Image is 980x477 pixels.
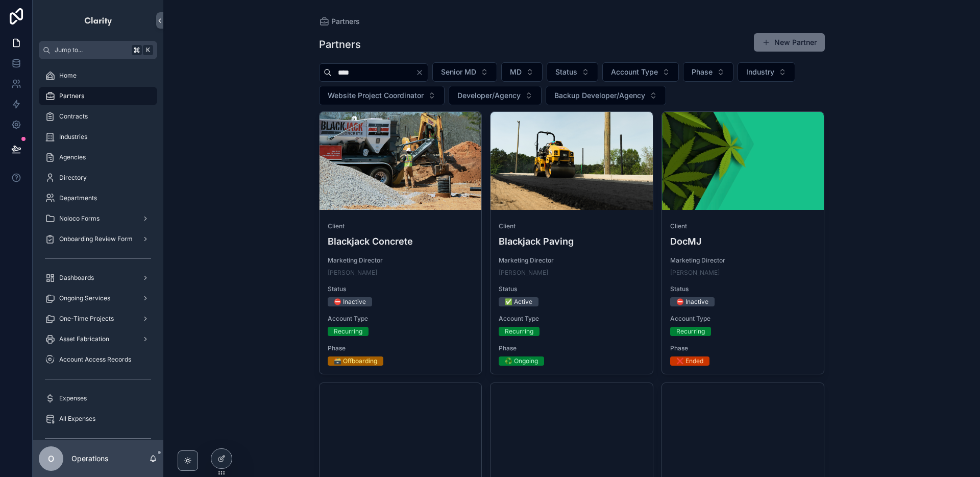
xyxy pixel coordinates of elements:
[39,209,157,228] a: Noloco Forms
[59,294,110,302] span: Ongoing Services
[39,148,157,166] a: Agencies
[39,107,157,126] a: Contracts
[320,112,482,210] div: DSC08329-2.jpg
[331,16,360,27] span: Partners
[501,62,543,82] button: Select Button
[59,153,86,161] span: Agencies
[510,67,522,77] span: MD
[59,274,94,282] span: Dashboards
[441,67,476,77] span: Senior MD
[499,344,645,352] span: Phase
[59,335,109,343] span: Asset Fabrication
[328,256,474,265] span: Marketing Director
[39,330,157,348] a: Asset Fabrication
[432,62,497,82] button: Select Button
[39,230,157,248] a: Onboarding Review Form
[415,68,428,77] button: Clear
[39,87,157,105] a: Partners
[48,452,54,465] span: O
[670,315,816,323] span: Account Type
[457,90,521,101] span: Developer/Agency
[754,33,825,52] button: New Partner
[328,234,474,248] h4: Blackjack Concrete
[692,67,713,77] span: Phase
[39,389,157,408] a: Expenses
[328,344,474,352] span: Phase
[499,315,645,323] span: Account Type
[39,289,157,307] a: Ongoing Services
[319,86,445,105] button: Select Button
[39,41,157,59] button: Jump to...K
[59,315,114,323] span: One-Time Projects
[334,356,377,366] div: 🗃 Offboarding
[84,12,113,29] img: App logo
[59,415,95,423] span: All Expenses
[59,71,77,80] span: Home
[676,297,708,306] div: ⛔ Inactive
[670,222,816,230] span: Client
[670,285,816,293] span: Status
[490,111,653,374] a: ClientBlackjack PavingMarketing Director[PERSON_NAME]Status✅ ActiveAccount TypeRecurringPhase♻️ O...
[59,394,87,402] span: Expenses
[39,128,157,146] a: Industries
[499,256,645,265] span: Marketing Director
[39,269,157,287] a: Dashboards
[676,327,705,336] div: Recurring
[334,327,362,336] div: Recurring
[328,90,424,101] span: Website Project Coordinator
[676,356,703,366] div: ❌ Ended
[738,62,795,82] button: Select Button
[555,67,577,77] span: Status
[55,46,128,54] span: Jump to...
[670,234,816,248] h4: DocMJ
[39,350,157,369] a: Account Access Records
[328,285,474,293] span: Status
[39,309,157,328] a: One-Time Projects
[499,285,645,293] span: Status
[499,269,548,277] a: [PERSON_NAME]
[59,133,87,141] span: Industries
[547,62,598,82] button: Select Button
[670,269,720,277] a: [PERSON_NAME]
[144,46,152,54] span: K
[670,344,816,352] span: Phase
[59,174,87,182] span: Directory
[59,235,133,243] span: Onboarding Review Form
[449,86,542,105] button: Select Button
[328,269,377,277] a: [PERSON_NAME]
[683,62,733,82] button: Select Button
[328,315,474,323] span: Account Type
[670,256,816,265] span: Marketing Director
[611,67,658,77] span: Account Type
[319,111,482,374] a: ClientBlackjack ConcreteMarketing Director[PERSON_NAME]Status⛔ InactiveAccount TypeRecurringPhase...
[319,37,361,52] h1: Partners
[661,111,825,374] a: ClientDocMJMarketing Director[PERSON_NAME]Status⛔ InactiveAccount TypeRecurringPhase❌ Ended
[39,410,157,428] a: All Expenses
[33,59,163,440] div: scrollable content
[334,297,366,306] div: ⛔ Inactive
[39,169,157,187] a: Directory
[39,66,157,85] a: Home
[554,90,645,101] span: Backup Developer/Agency
[59,112,88,121] span: Contracts
[505,356,538,366] div: ♻️ Ongoing
[499,234,645,248] h4: Blackjack Paving
[746,67,774,77] span: Industry
[505,297,532,306] div: ✅ Active
[71,454,108,464] p: Operations
[319,16,360,27] a: Partners
[39,189,157,207] a: Departments
[602,62,679,82] button: Select Button
[662,112,824,210] div: DocMJ.png
[499,222,645,230] span: Client
[59,355,131,364] span: Account Access Records
[59,194,97,202] span: Departments
[59,92,84,100] span: Partners
[505,327,533,336] div: Recurring
[328,222,474,230] span: Client
[59,214,100,223] span: Noloco Forms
